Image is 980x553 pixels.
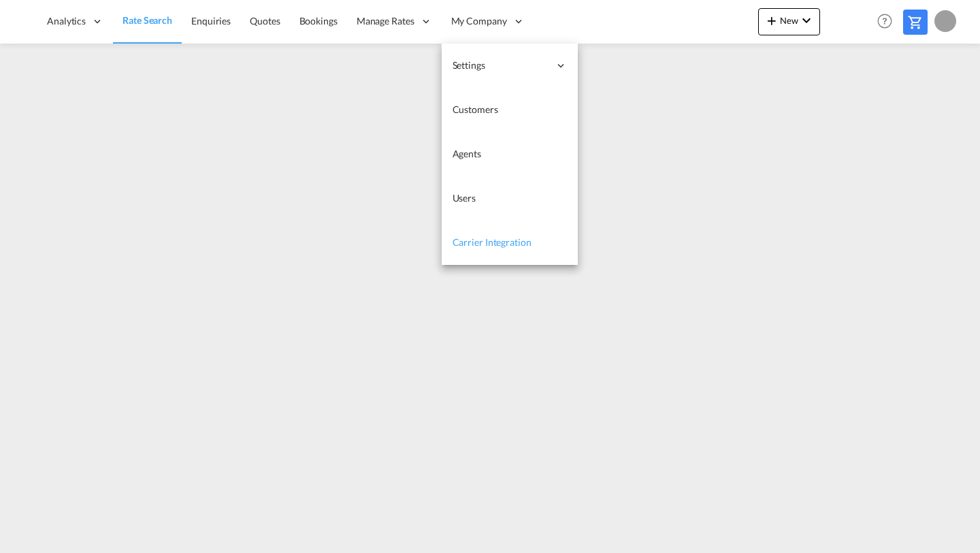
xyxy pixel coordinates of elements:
[453,59,549,72] span: Settings
[47,14,86,28] span: Analytics
[451,14,507,28] span: My Company
[453,104,498,115] span: Customers
[442,176,578,221] a: Users
[758,8,820,35] button: icon-plus 400-fgNewicon-chevron-down
[873,10,896,33] span: Help
[442,44,578,88] div: Settings
[299,15,338,27] span: Bookings
[442,88,578,132] a: Customers
[764,15,815,26] span: New
[764,12,780,29] md-icon: icon-plus 400-fg
[453,192,476,204] span: Users
[357,14,414,28] span: Manage Rates
[798,12,815,29] md-icon: icon-chevron-down
[442,221,578,265] a: Carrier Integration
[191,15,231,27] span: Enquiries
[453,148,481,159] span: Agents
[442,132,578,176] a: Agents
[122,14,172,26] span: Rate Search
[873,10,903,34] div: Help
[453,236,532,248] span: Carrier Integration
[250,15,280,27] span: Quotes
